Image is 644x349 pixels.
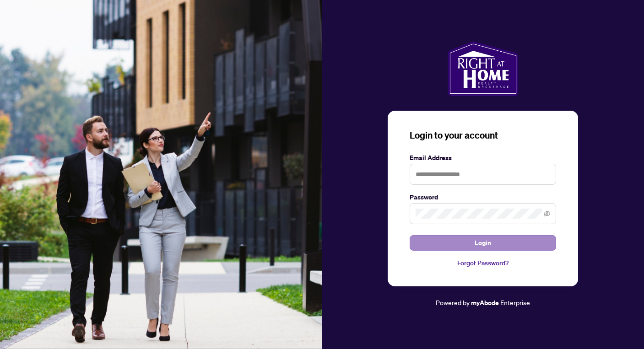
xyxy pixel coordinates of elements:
span: eye-invisible [544,210,550,217]
span: Enterprise [500,298,530,306]
label: Email Address [410,153,556,163]
span: Login [475,236,491,250]
a: myAbode [471,298,499,308]
label: Password [410,192,556,202]
button: Login [410,235,556,251]
h3: Login to your account [410,129,556,142]
img: ma-logo [448,41,519,96]
a: Forgot Password? [410,258,556,268]
span: Powered by [436,298,470,306]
